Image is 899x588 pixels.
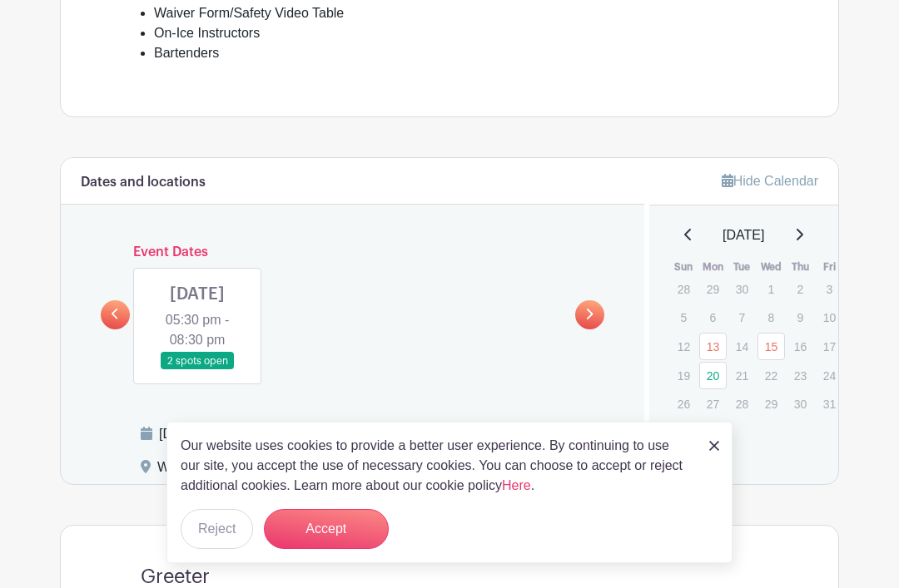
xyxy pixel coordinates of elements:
li: Bartenders [154,43,758,63]
p: 5 [670,304,698,330]
p: 1 [757,276,785,302]
p: 8 [757,304,785,330]
div: [DATE] 10:30 am to 02:30 pm [159,424,604,444]
a: Here [502,478,531,492]
p: 9 [787,304,814,330]
p: 28 [670,276,698,302]
li: On-Ice Instructors [154,23,758,43]
img: close_button-5f87c8562297e5c2d7936805f587ecaba9071eb48480494691a3f1689db116b3.svg [709,441,719,451]
p: 2 [787,276,814,302]
p: 24 [816,363,843,388]
p: 29 [699,276,727,302]
li: Waiver Form/Safety Video Table [154,3,758,23]
p: 27 [699,391,727,417]
p: 10 [816,304,843,330]
p: 7 [728,304,756,330]
a: 20 [699,362,727,389]
p: 17 [816,334,843,359]
button: Accept [264,509,389,549]
p: 30 [787,391,814,417]
th: Wed [757,259,786,275]
a: 15 [757,333,785,360]
p: 16 [787,334,814,359]
th: Fri [815,259,844,275]
p: 31 [816,391,843,417]
p: 14 [728,334,756,359]
p: 23 [787,363,814,388]
p: 3 [816,276,843,302]
p: 12 [670,334,698,359]
th: Sun [669,259,698,275]
span: [DATE] [723,225,764,245]
p: 6 [699,304,727,330]
p: 28 [728,391,756,417]
th: Tue [728,259,757,275]
a: 13 [699,333,727,360]
button: Reject [181,509,253,549]
h6: Event Dates [130,245,575,260]
th: Thu [786,259,815,275]
p: 29 [757,391,785,417]
p: Our website uses cookies to provide a better user experience. By continuing to use our site, you ... [181,436,692,496]
a: Hide Calendar [722,174,818,188]
p: 30 [728,276,756,302]
p: 26 [670,391,698,417]
th: Mon [698,259,728,275]
p: 22 [757,363,785,388]
h6: Dates and locations [81,175,206,190]
p: 21 [728,363,756,388]
div: Wausau Curling Club, [157,457,286,484]
p: 19 [670,363,698,388]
